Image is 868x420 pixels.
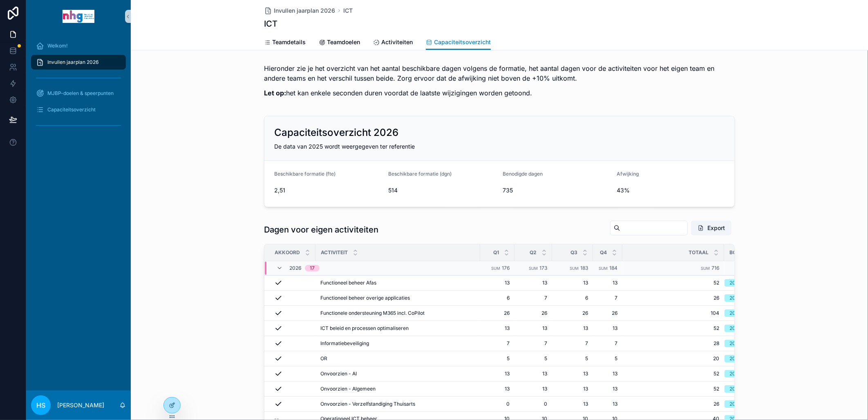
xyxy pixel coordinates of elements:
span: Welkom! [47,43,67,49]
span: 176 [502,265,510,271]
a: Informatiebeveiliging [320,340,475,347]
h2: Capaciteitsoverzicht 2026 [274,126,398,139]
a: 26 [519,310,547,316]
a: 6 [557,295,588,301]
a: 104 [627,310,719,316]
button: Export [691,221,732,235]
span: Beschikbare formatie (fte) [274,171,336,177]
a: 52 [627,386,719,392]
a: 52 [627,370,719,377]
a: 13 [557,370,588,377]
a: 13 [485,325,510,332]
span: 13 [598,280,617,286]
a: 7 [598,295,617,301]
a: 2026 [725,309,776,317]
a: Functionele ondersteuning M365 incl. CoPilot [320,310,475,316]
a: Teamdetails [264,35,306,51]
a: 13 [598,401,617,407]
span: OR [320,355,327,362]
span: Invullen jaarplan 2026 [274,7,335,15]
small: Sum [599,266,608,271]
a: Activiteiten [373,35,413,51]
span: Q1 [493,249,499,256]
span: 0 [519,401,547,407]
div: 2026 [729,370,741,377]
span: 52 [627,280,719,286]
span: 13 [598,325,617,332]
a: 13 [519,280,547,286]
a: 2026 [725,279,776,287]
span: 2,51 [274,186,382,194]
span: De data van 2025 wordt weergegeven ter referentie [274,143,415,150]
a: Welkom! [31,38,126,53]
span: 7 [557,340,588,347]
small: Sum [570,266,579,271]
a: 26 [485,310,510,316]
span: 173 [539,265,547,271]
span: 26 [627,295,719,301]
a: 13 [557,280,588,286]
span: Benodigde dagen [503,171,543,177]
p: het kan enkele seconden duren voordat de laatste wijzigingen worden getoond. [264,88,735,98]
span: Onvoorzien - Algemeen [320,386,376,392]
a: 13 [598,370,617,377]
a: 7 [485,340,510,347]
span: Onvoorzien - Verzelfstandiging Thuisarts [320,401,415,407]
a: 13 [519,386,547,392]
span: Totaal [689,249,709,256]
span: Onvoorzien - AI [320,370,357,377]
a: 7 [598,340,617,347]
a: 13 [519,325,547,332]
span: Informatiebeveiliging [320,340,369,347]
a: 2026 [725,325,776,332]
span: Q4 [600,249,607,256]
a: Teamdoelen [319,35,360,51]
a: 6 [485,295,510,301]
div: 2026 [729,279,741,287]
a: 52 [627,325,719,332]
span: Functionele ondersteuning M365 incl. CoPilot [320,310,425,316]
a: 2026 [725,355,776,362]
a: 13 [598,386,617,392]
a: ICT [343,7,353,15]
a: 20 [627,355,719,362]
a: 13 [519,370,547,377]
a: 13 [557,325,588,332]
a: 2026 [725,340,776,347]
span: ICT beleid en processen optimaliseren [320,325,409,332]
small: Sum [491,266,500,271]
a: 13 [557,386,588,392]
a: Functioneel beheer overige applicaties [320,295,475,301]
span: 5 [519,355,547,362]
a: Onvoorzien - Verzelfstandiging Thuisarts [320,401,475,407]
span: MJBP-doelen & speerpunten [47,90,114,97]
a: ICT beleid en processen optimaliseren [320,325,475,332]
span: Activiteiten [381,38,413,46]
span: 514 [389,186,497,194]
a: 26 [598,310,617,316]
a: 0 [485,401,510,407]
a: 2026 [725,400,776,408]
span: 13 [485,386,510,392]
div: 17 [310,265,315,271]
img: App logo [63,10,94,23]
small: Sum [701,266,710,271]
span: Capaciteitsoverzicht [47,106,96,113]
a: MJBP-doelen & speerpunten [31,86,126,101]
a: 28 [627,340,719,347]
a: 13 [485,280,510,286]
span: 183 [580,265,588,271]
a: 13 [557,401,588,407]
div: 2026 [729,325,741,332]
a: 2026 [725,385,776,393]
